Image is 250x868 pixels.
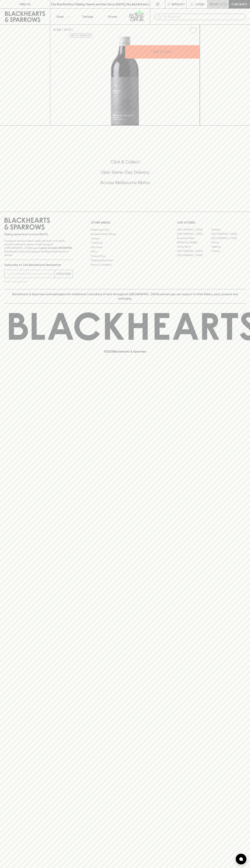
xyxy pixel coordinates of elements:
a: Geelong [211,245,246,249]
p: It is against the law to sell or supply alcohol to, or to obtain alcohol on behalf of a person un... [4,239,73,257]
a: [GEOGRAPHIC_DATA] [177,249,211,253]
a: [GEOGRAPHIC_DATA] [177,253,211,258]
p: OUR STORES [177,220,246,225]
a: Braddon [211,228,246,232]
a: Gift Cards [91,245,159,249]
a: HOME [53,28,61,31]
a: Privacy Policy [91,254,159,258]
a: Bottle Drop FAQ's [91,228,159,232]
a: Business & Bulk Gifting [91,232,159,236]
a: Brunswick West [177,236,211,240]
p: Login [195,2,204,6]
p: OTHER AREAS [91,220,159,225]
a: [GEOGRAPHIC_DATA] [177,228,211,232]
h5: Across Melbourne Metro [4,180,246,186]
img: 37269.png [50,37,200,125]
p: Stores [108,14,117,19]
a: [GEOGRAPHIC_DATA] [211,236,246,240]
p: Sibling owned and run since [DATE] [4,233,73,236]
img: bubble-icon [239,857,243,861]
a: Stores [100,9,125,24]
p: Blackhearts & Sparrows acknowledges the traditional Custodians of land throughout [GEOGRAPHIC_DAT... [7,292,243,301]
div: Call to action block [4,145,246,204]
input: e.g. jane@blackheartsandsparrows.com.au [7,271,55,277]
button: SUBSCRIBE [55,270,73,278]
a: SHOP [64,28,72,31]
p: FIND US [19,2,31,6]
input: Try "Pinot noir" [163,14,243,20]
p: Checkout [231,2,247,6]
a: Prahran [211,249,246,253]
p: SUBSCRIBE [56,272,71,276]
p: 0 [224,3,226,5]
button: Shop [50,9,75,24]
strong: Liquor License #32064953 [39,246,72,249]
a: Terms & Conditions [91,263,159,267]
a: Fitzroy North [177,245,211,249]
a: Shipping Information [91,258,159,263]
button: Add to wishlist [188,26,198,35]
a: [GEOGRAPHIC_DATA] [211,232,246,236]
a: [GEOGRAPHIC_DATA] [177,232,211,236]
p: Shop [56,14,64,19]
button: Add to wishlist [69,33,92,38]
a: Fitzroy [211,240,246,245]
a: Contact Us [91,241,159,245]
p: Wishlist [172,2,185,6]
button: ADD TO CART [125,45,200,59]
p: We will never spam you [4,280,73,283]
h5: Click & Collect [4,159,246,165]
p: Subscribe to The Blackhearts Newsletter [4,263,73,267]
a: Tastings [75,9,100,24]
a: Careers [91,236,159,241]
h5: Uber Same-Day Delivery [4,169,246,175]
p: $0.00 [210,2,218,6]
a: [PERSON_NAME] [177,240,211,245]
p: Tastings [82,14,93,19]
a: FAQ's [91,250,159,254]
p: ADD TO CART [153,50,172,54]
